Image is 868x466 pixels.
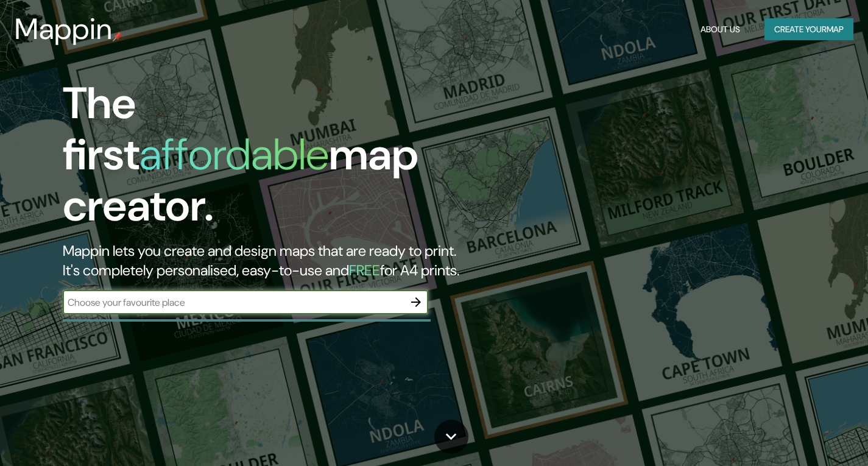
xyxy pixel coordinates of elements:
h5: FREE [349,261,380,280]
button: Create yourmap [764,18,853,41]
h3: Mappin [15,12,113,46]
h2: Mappin lets you create and design maps that are ready to print. It's completely personalised, eas... [63,241,497,280]
button: About Us [696,18,745,41]
h1: The first map creator. [63,78,497,241]
h1: affordable [139,126,329,183]
img: mappin-pin [113,32,122,41]
input: Choose your favourite place [63,295,404,309]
